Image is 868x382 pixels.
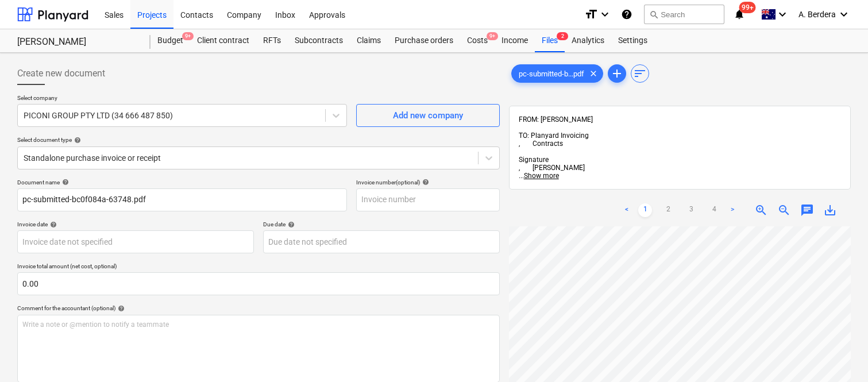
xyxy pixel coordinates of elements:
a: Page 2 [661,203,675,217]
button: Add new company [356,104,500,127]
i: Knowledge base [621,7,632,21]
span: help [420,179,429,186]
i: format_size [584,7,598,21]
i: keyboard_arrow_down [776,7,789,21]
a: Page 1 is your current page [638,203,652,217]
a: Costs9+ [460,29,495,52]
span: 2 [557,32,568,40]
span: help [60,179,69,186]
span: help [72,137,81,144]
a: Subcontracts [288,29,350,52]
span: clear [587,67,600,80]
a: Files2 [535,29,565,52]
div: [PERSON_NAME] [17,36,137,48]
a: Client contract [190,29,256,52]
span: Create new document [17,67,105,80]
div: Due date [263,221,500,228]
span: 9+ [487,32,498,40]
span: 9+ [182,32,194,40]
span: add [610,67,624,80]
div: Costs [460,29,495,52]
input: Invoice total amount (net cost, optional) [17,272,500,295]
span: 99+ [739,2,756,13]
input: Due date not specified [263,230,500,253]
div: Comment for the accountant (optional) [17,304,500,312]
a: Page 3 [684,203,698,217]
a: Settings [611,29,654,52]
div: Select document type [17,136,500,144]
div: , Contracts [519,140,841,148]
span: Show more [524,172,559,180]
a: Analytics [565,29,611,52]
span: save_alt [823,203,837,217]
span: TO: Planyard Invoicing [519,132,841,148]
span: chat [800,203,814,217]
p: Invoice total amount (net cost, optional) [17,263,500,272]
a: Purchase orders [388,29,460,52]
div: Invoice number (optional) [356,179,500,186]
span: FROM: [PERSON_NAME] [519,115,593,124]
div: Files [535,29,565,52]
button: Search [644,5,724,24]
a: RFTs [256,29,288,52]
div: Budget [151,29,190,52]
input: Invoice number [356,188,500,211]
span: help [286,221,295,228]
a: Claims [350,29,388,52]
div: , [PERSON_NAME] [519,164,841,172]
span: search [649,10,658,19]
iframe: Chat Widget [811,327,868,382]
div: Invoice date [17,221,254,228]
div: Document name [17,179,347,186]
input: Invoice date not specified [17,230,254,253]
span: zoom_in [754,203,768,217]
i: keyboard_arrow_down [598,7,612,21]
span: Signature [519,156,841,172]
span: help [115,305,125,312]
a: Budget9+ [151,29,190,52]
span: sort [633,67,647,80]
div: pc-submitted-b...pdf [511,64,603,83]
span: zoom_out [777,203,791,217]
span: ... [519,172,559,180]
i: keyboard_arrow_down [837,7,851,21]
a: Income [495,29,535,52]
i: notifications [734,7,745,21]
a: Next page [726,203,739,217]
input: Document name [17,188,347,211]
p: Select company [17,94,347,104]
a: Page 4 [707,203,721,217]
span: A. Berdera [798,10,836,19]
span: pc-submitted-b...pdf [512,70,591,78]
a: Previous page [620,203,634,217]
div: Add new company [393,108,463,123]
span: help [48,221,57,228]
